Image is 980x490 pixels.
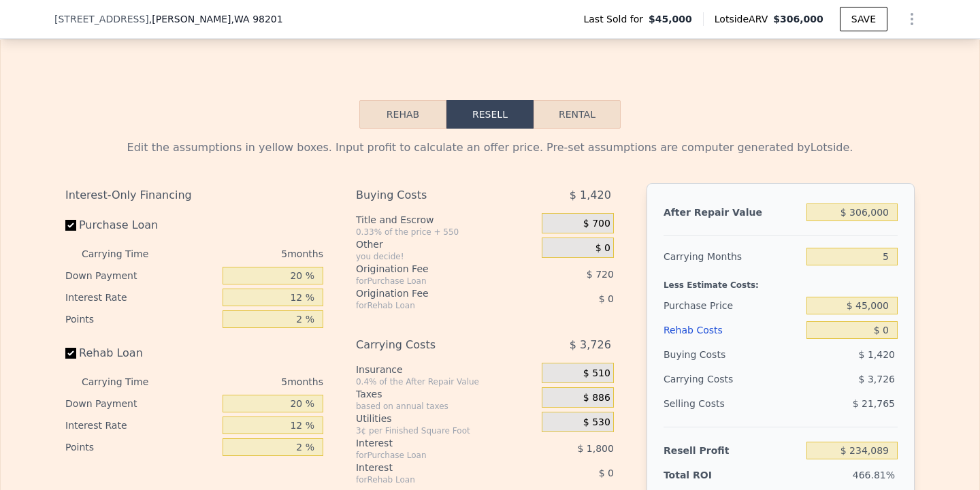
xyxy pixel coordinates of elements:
span: $ 530 [583,416,610,429]
div: Carrying Time [82,243,170,265]
div: 5 months [176,371,323,393]
div: Origination Fee [356,287,508,300]
div: 3¢ per Finished Square Foot [356,425,536,436]
div: Carrying Costs [356,333,508,357]
div: for Purchase Loan [356,450,508,461]
span: $ 0 [595,242,610,255]
div: Utilities [356,412,536,425]
button: Resell [446,100,534,129]
div: Rehab Costs [664,318,801,342]
span: [STREET_ADDRESS] [54,12,149,26]
button: SAVE [840,7,887,31]
span: Lotside ARV [715,12,773,26]
div: Interest [356,461,508,474]
div: Carrying Time [82,371,170,393]
button: Show Options [898,5,926,33]
div: Total ROI [664,468,749,482]
div: Points [65,436,217,458]
div: 0.4% of the After Repair Value [356,376,536,387]
div: Buying Costs [356,183,508,208]
span: , WA 98201 [231,14,283,24]
div: Carrying Costs [664,367,749,391]
div: Other [356,238,536,251]
span: $ 1,420 [570,183,611,208]
span: $ 21,765 [853,398,895,409]
div: Selling Costs [664,391,801,416]
span: Last Sold for [583,12,649,26]
span: $ 0 [599,468,614,478]
span: , [PERSON_NAME] [149,12,283,26]
div: Points [65,308,217,330]
button: Rental [534,100,621,129]
span: $ 1,420 [859,349,895,360]
span: $ 3,726 [859,374,895,385]
div: Edit the assumptions in yellow boxes. Input profit to calculate an offer price. Pre-set assumptio... [65,140,915,156]
span: $ 0 [599,293,614,304]
span: $306,000 [773,14,823,24]
div: Interest Rate [65,414,217,436]
div: Down Payment [65,393,217,414]
span: $ 700 [583,218,610,230]
input: Purchase Loan [65,220,76,231]
div: Origination Fee [356,262,508,276]
div: Resell Profit [664,438,801,463]
label: Rehab Loan [65,341,217,365]
div: Buying Costs [664,342,801,367]
div: Title and Escrow [356,213,536,227]
div: 0.33% of the price + 550 [356,227,536,238]
div: for Rehab Loan [356,474,508,485]
span: 466.81% [853,470,895,480]
div: for Purchase Loan [356,276,508,287]
div: Carrying Months [664,244,801,269]
div: Interest [356,436,508,450]
span: $ 1,800 [577,443,613,454]
div: Less Estimate Costs: [664,269,898,293]
div: Interest Rate [65,287,217,308]
span: $ 886 [583,392,610,404]
input: Rehab Loan [65,348,76,359]
div: based on annual taxes [356,401,536,412]
span: $ 3,726 [570,333,611,357]
div: Taxes [356,387,536,401]
span: $45,000 [649,12,692,26]
div: for Rehab Loan [356,300,508,311]
div: Purchase Price [664,293,801,318]
div: Interest-Only Financing [65,183,323,208]
div: After Repair Value [664,200,801,225]
span: $ 510 [583,367,610,380]
div: you decide! [356,251,536,262]
div: Insurance [356,363,536,376]
span: $ 720 [587,269,614,280]
button: Rehab [359,100,446,129]
label: Purchase Loan [65,213,217,238]
div: Down Payment [65,265,217,287]
div: 5 months [176,243,323,265]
